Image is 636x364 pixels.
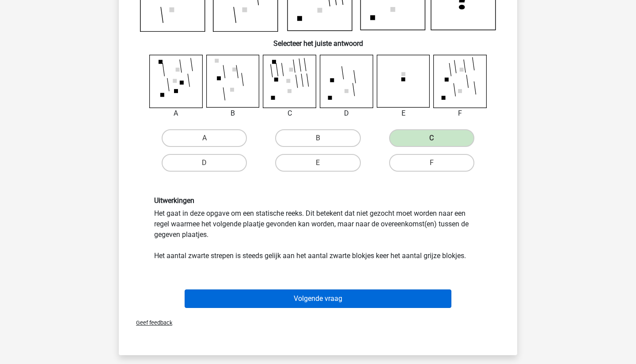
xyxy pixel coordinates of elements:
[148,196,488,261] div: Het gaat in deze opgave om een statische reeks. Dit betekent dat niet gezocht moet worden naar ee...
[143,108,209,119] div: A
[162,154,247,172] label: D
[200,108,266,119] div: B
[256,108,323,119] div: C
[313,108,380,119] div: D
[185,289,452,308] button: Volgende vraag
[154,196,482,205] h6: Uitwerkingen
[427,108,493,119] div: F
[275,154,360,172] label: E
[389,154,474,172] label: F
[133,32,503,48] h6: Selecteer het juiste antwoord
[370,108,437,119] div: E
[162,129,247,147] label: A
[129,319,172,326] span: Geef feedback
[389,129,474,147] label: C
[275,129,360,147] label: B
